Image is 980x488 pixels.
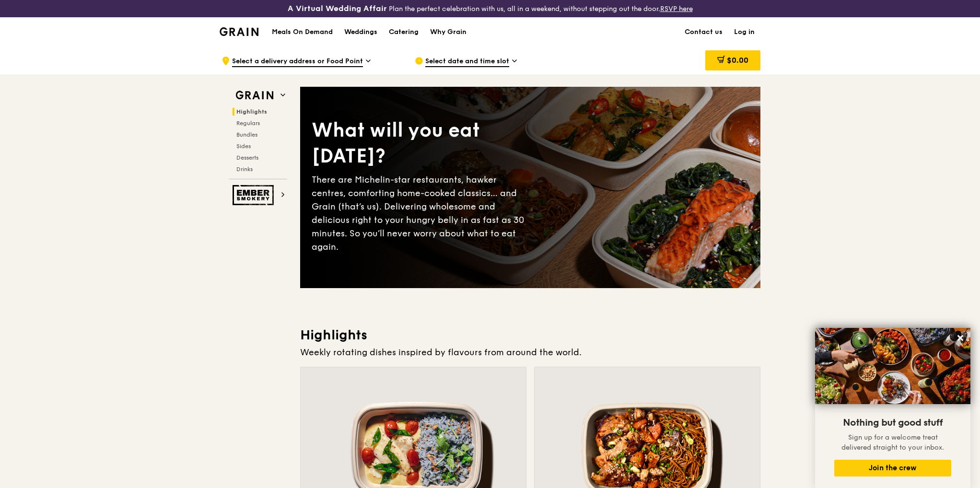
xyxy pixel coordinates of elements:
div: What will you eat [DATE]? [312,117,530,169]
div: Why Grain [430,18,467,46]
img: Grain web logo [233,87,277,104]
a: RSVP here [660,5,693,13]
span: Select date and time slot [425,57,509,67]
img: Ember Smokery web logo [233,185,277,205]
h3: A Virtual Wedding Affair [288,4,387,13]
span: Bundles [236,131,257,138]
a: Contact us [679,18,728,46]
button: Join the crew [834,460,951,476]
span: $0.00 [727,56,748,65]
img: DSC07876-Edit02-Large.jpeg [815,328,970,404]
h1: Meals On Demand [272,27,333,37]
img: Grain [220,27,258,36]
span: Desserts [236,154,258,161]
span: Nothing but good stuff [843,417,943,429]
div: There are Michelin-star restaurants, hawker centres, comforting home-cooked classics… and Grain (... [312,173,530,254]
span: Select a delivery address or Food Point [232,57,363,67]
a: Weddings [338,18,383,46]
a: Catering [383,18,424,46]
span: Sides [236,143,251,150]
div: Weekly rotating dishes inspired by flavours from around the world. [300,346,760,359]
span: Drinks [236,166,253,173]
div: Plan the perfect celebration with us, all in a weekend, without stepping out the door. [214,4,766,13]
button: Close [953,330,968,346]
div: Catering [389,18,419,46]
span: Regulars [236,120,260,127]
a: Log in [728,18,760,46]
a: Why Grain [424,18,472,46]
span: Sign up for a welcome treat delivered straight to your inbox. [841,433,944,452]
a: GrainGrain [220,17,258,46]
div: Weddings [344,18,377,46]
h3: Highlights [300,326,760,344]
span: Highlights [236,108,267,115]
